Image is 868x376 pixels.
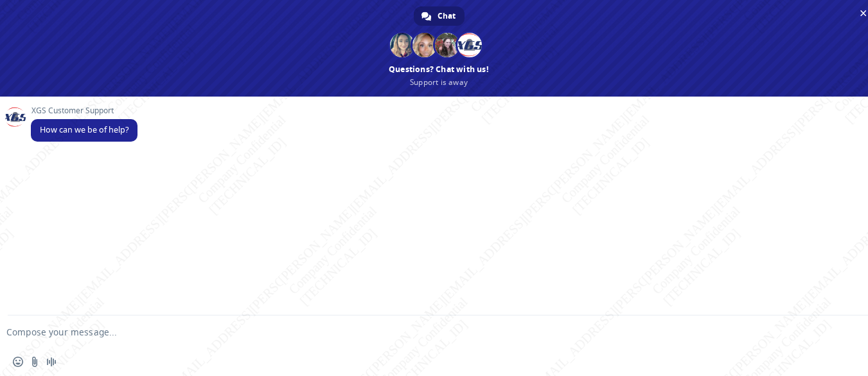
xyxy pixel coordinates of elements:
span: Send a file [30,357,40,367]
span: Insert an emoji [13,357,23,367]
span: Chat [438,6,456,26]
span: XGS Customer Support [31,106,137,115]
div: Chat [414,6,465,26]
textarea: Compose your message... [6,326,830,338]
span: Audio message [46,357,57,367]
span: How can we be of help? [40,124,128,135]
